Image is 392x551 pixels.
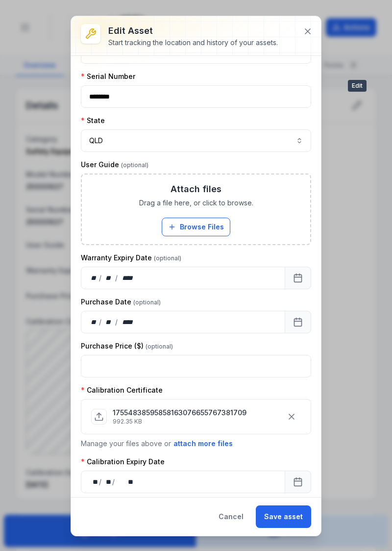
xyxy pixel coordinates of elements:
button: Calendar [285,267,311,289]
button: Save asset [256,505,311,528]
button: Calendar [285,311,311,333]
div: / [112,477,116,487]
div: / [99,477,102,487]
p: Manage your files above or [81,438,311,449]
div: / [99,317,102,327]
div: / [115,273,119,283]
label: User Guide [81,160,148,170]
div: month, [102,317,116,327]
button: Browse Files [162,218,230,236]
div: / [115,317,119,327]
button: Cancel [210,505,252,528]
p: 17554838595858163076655767381709 [113,408,246,418]
span: Edit [348,80,367,92]
label: Warranty Expiry Date [81,253,181,263]
div: / [99,273,102,283]
span: Drag a file here, or click to browse. [139,198,253,208]
div: month, [102,273,116,283]
label: Calibration Expiry Date [81,457,165,467]
h3: Attach files [171,182,221,196]
button: QLD [81,129,311,152]
p: 992.35 KB [113,418,246,426]
h3: Edit asset [108,24,278,38]
div: year, [119,317,137,327]
div: day, [89,273,99,283]
div: Start tracking the location and history of your assets. [108,38,278,48]
label: Purchase Price ($) [81,341,173,351]
button: Calendar [285,471,311,493]
label: Calibration Certificate [81,385,163,395]
label: Serial Number [81,72,135,81]
div: year, [119,273,137,283]
div: day, [89,477,99,487]
button: attach more files [173,438,233,449]
div: day, [89,317,99,327]
label: State [81,116,105,125]
label: Purchase Date [81,297,161,307]
div: month, [102,477,112,487]
div: year, [116,477,134,487]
